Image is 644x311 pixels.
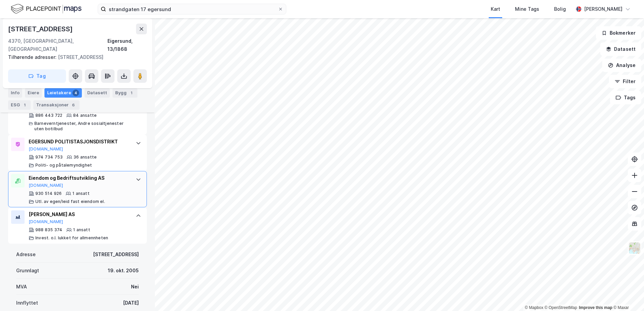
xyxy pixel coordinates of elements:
span: Tilhørende adresser: [8,54,58,60]
button: [DOMAIN_NAME] [29,146,63,152]
div: 36 ansatte [73,154,97,160]
div: 1 ansatt [72,191,90,196]
div: 6 [70,102,77,108]
a: Improve this map [579,305,612,310]
div: Kart [491,5,500,13]
input: Søk på adresse, matrikkel, gårdeiere, leietakere eller personer [106,4,278,14]
a: OpenStreetMap [545,305,577,310]
img: logo.f888ab2527a4732fd821a326f86c7f29.svg [11,3,82,15]
div: Nei [131,283,139,291]
button: Tag [8,69,66,83]
iframe: Chat Widget [610,279,644,311]
div: Datasett [85,88,110,98]
div: Eiere [25,88,42,98]
div: 1 [128,90,135,96]
div: Innflyttet [16,299,38,307]
button: [DOMAIN_NAME] [29,183,63,188]
div: 4370, [GEOGRAPHIC_DATA], [GEOGRAPHIC_DATA] [8,37,107,53]
div: [PERSON_NAME] AS [29,210,129,218]
button: Datasett [600,42,641,56]
button: Bokmerker [596,26,641,40]
button: Tags [610,91,641,104]
div: [DATE] [123,299,139,307]
div: [STREET_ADDRESS] [93,250,139,258]
div: 4 [72,90,79,96]
div: Politi- og påtalemyndighet [35,163,92,168]
div: [PERSON_NAME] [584,5,622,13]
button: [DOMAIN_NAME] [29,219,63,224]
div: Leietakere [44,88,82,98]
button: Analyse [602,59,641,72]
div: 1 [21,102,28,108]
div: Utl. av egen/leid fast eiendom el. [35,199,105,204]
div: Grunnlagt [16,267,39,275]
div: EGERSUND POLITISTASJONSDISTRIKT [29,138,129,146]
div: [STREET_ADDRESS] [8,53,141,61]
div: Eigersund, 13/1868 [107,37,147,53]
a: Mapbox [525,305,543,310]
div: Eiendom og Bedriftsutvikling AS [29,174,129,182]
div: Bolig [554,5,566,13]
div: 930 514 926 [35,191,62,196]
div: 1 ansatt [73,227,90,233]
div: 988 835 374 [35,227,62,233]
div: Transaksjoner [33,100,79,110]
div: 84 ansatte [73,113,97,118]
button: Filter [609,75,641,88]
div: Bygg [112,88,137,98]
div: [STREET_ADDRESS] [8,24,74,34]
div: ESG [8,100,31,110]
div: Info [8,88,22,98]
div: 974 734 753 [35,154,63,160]
div: Adresse [16,250,36,258]
div: Mine Tags [515,5,539,13]
div: 886 443 722 [35,113,62,118]
img: Z [628,242,641,254]
div: Invest. o.l. lukket for allmennheten [35,235,108,241]
div: Barneverntjenester, Andre sosialtjenester uten botilbud [34,121,129,132]
div: 19. okt. 2005 [108,267,139,275]
div: MVA [16,283,27,291]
